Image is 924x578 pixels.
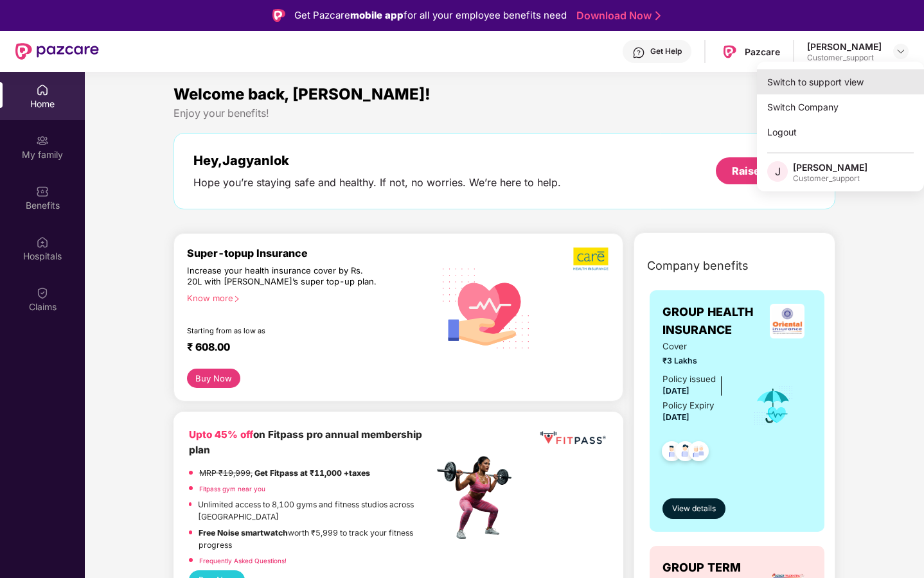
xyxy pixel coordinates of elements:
[36,134,49,147] img: svg+xml;base64,PHN2ZyB3aWR0aD0iMjAiIGhlaWdodD0iMjAiIHZpZXdCb3g9IjAgMCAyMCAyMCIgZmlsbD0ibm9uZSIgeG...
[770,304,804,338] img: insurerLogo
[896,46,906,57] img: svg+xml;base64,PHN2ZyBpZD0iRHJvcGRvd24tMzJ4MzIiIHhtbG5zPSJodHRwOi8vd3d3LnczLm9yZy8yMDAwL3N2ZyIgd2...
[662,399,714,412] div: Policy Expiry
[662,303,762,340] span: GROUP HEALTH INSURANCE
[647,257,749,275] span: Company benefits
[662,372,716,386] div: Policy issued
[233,295,240,302] span: right
[807,53,882,63] div: Customer_support
[187,265,378,288] div: Increase your health insurance cover by Rs. 20L with [PERSON_NAME]’s super top-up plan.
[199,485,265,493] a: Fitpass gym near you
[199,527,433,552] p: worth ₹5,999 to track your fitness progress
[752,385,794,427] img: icon
[720,42,739,61] img: Pazcare_Logo.png
[793,161,867,173] div: [PERSON_NAME]
[757,94,924,119] div: Switch Company
[662,412,689,422] span: [DATE]
[632,46,645,59] img: svg+xml;base64,PHN2ZyBpZD0iSGVscC0zMngzMiIgeG1sbnM9Imh0dHA6Ly93d3cudzMub3JnLzIwMDAvc3ZnIiB3aWR0aD...
[187,340,421,356] div: ₹ 608.00
[193,153,561,168] div: Hey, Jagyanlok
[187,293,426,302] div: Know more
[36,286,49,299] img: svg+xml;base64,PHN2ZyBpZD0iQ2xhaW0iIHhtbG5zPSJodHRwOi8vd3d3LnczLm9yZy8yMDAwL3N2ZyIgd2lkdGg9IjIwIi...
[199,468,253,478] del: MRP ₹19,999,
[662,498,725,519] button: View details
[670,437,701,469] img: svg+xml;base64,PHN2ZyB4bWxucz0iaHR0cDovL3d3dy53My5vcmcvMjAwMC9zdmciIHdpZHRoPSI0OC45NDMiIGhlaWdodD...
[732,164,799,178] div: Raise a claim
[36,185,49,198] img: svg+xml;base64,PHN2ZyBpZD0iQmVuZWZpdHMiIHhtbG5zPSJodHRwOi8vd3d3LnczLm9yZy8yMDAwL3N2ZyIgd2lkdGg9Ij...
[656,437,688,469] img: svg+xml;base64,PHN2ZyB4bWxucz0iaHR0cDovL3d3dy53My5vcmcvMjAwMC9zdmciIHdpZHRoPSI0OC45NDMiIGhlaWdodD...
[745,46,780,58] div: Pazcare
[36,236,49,249] img: svg+xml;base64,PHN2ZyBpZD0iSG9zcGl0YWxzIiB4bWxucz0iaHR0cDovL3d3dy53My5vcmcvMjAwMC9zdmciIHdpZHRoPS...
[662,355,735,367] span: ₹3 Lakhs
[672,503,716,515] span: View details
[576,9,657,22] a: Download Now
[350,9,404,21] strong: mobile app
[193,176,561,189] div: Hope you’re staying safe and healthy. If not, no worries. We’re here to help.
[683,437,715,469] img: svg+xml;base64,PHN2ZyB4bWxucz0iaHR0cDovL3d3dy53My5vcmcvMjAwMC9zdmciIHdpZHRoPSI0OC45NDMiIGhlaWdodD...
[538,427,608,449] img: fppp.png
[775,164,781,179] span: J
[189,428,253,441] b: Upto 45% off
[757,119,924,144] div: Logout
[187,247,434,259] div: Super-topup Insurance
[254,468,370,478] strong: Get Fitpass at ₹11,000 +taxes
[434,254,540,361] img: svg+xml;base64,PHN2ZyB4bWxucz0iaHR0cDovL3d3dy53My5vcmcvMjAwMC9zdmciIHhtbG5zOnhsaW5rPSJodHRwOi8vd3...
[187,326,379,335] div: Starting from as low as
[173,107,836,120] div: Enjoy your benefits!
[757,69,924,94] div: Switch to support view
[199,528,288,538] strong: Free Noise smartwatch
[198,498,433,523] p: Unlimited access to 8,100 gyms and fitness studios across [GEOGRAPHIC_DATA]
[199,557,287,565] a: Frequently Asked Questions!
[272,9,285,22] img: Logo
[655,9,661,22] img: Stroke
[187,369,240,388] button: Buy Now
[36,83,49,96] img: svg+xml;base64,PHN2ZyBpZD0iSG9tZSIgeG1sbnM9Imh0dHA6Ly93d3cudzMub3JnLzIwMDAvc3ZnIiB3aWR0aD0iMjAiIG...
[662,386,689,396] span: [DATE]
[807,40,882,53] div: [PERSON_NAME]
[650,46,682,57] div: Get Help
[15,43,99,60] img: New Pazcare Logo
[433,453,523,543] img: fpp.png
[793,173,867,184] div: Customer_support
[662,340,735,353] span: Cover
[173,85,431,103] span: Welcome back, [PERSON_NAME]!
[573,247,610,271] img: b5dec4f62d2307b9de63beb79f102df3.png
[294,8,567,23] div: Get Pazcare for all your employee benefits need
[189,428,422,456] b: on Fitpass pro annual membership plan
